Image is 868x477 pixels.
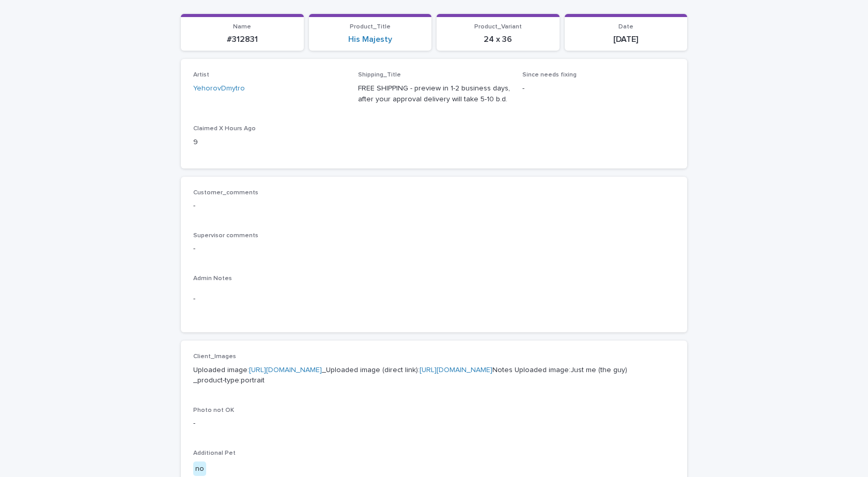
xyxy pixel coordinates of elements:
a: YehorovDmytro [193,83,245,94]
span: Shipping_Title [358,72,401,78]
span: Artist [193,72,209,78]
p: - [193,201,675,211]
span: Claimed X Hours Ago [193,126,256,132]
p: [DATE] [571,35,681,44]
div: no [193,461,206,476]
p: FREE SHIPPING - preview in 1-2 business days, after your approval delivery will take 5-10 b.d. [358,83,510,105]
span: Product_Variant [474,24,522,30]
span: Date [618,24,633,30]
p: - [522,83,675,94]
span: Product_Title [350,24,391,30]
a: [URL][DOMAIN_NAME] [420,366,492,374]
span: Client_Images [193,353,236,360]
p: 24 x 36 [443,35,553,44]
span: Name [233,24,251,30]
span: Additional Pet [193,450,236,456]
p: - [193,418,675,429]
a: His Majesty [348,35,392,44]
p: - [193,243,675,254]
p: - [193,294,675,304]
span: Customer_comments [193,190,258,196]
p: Uploaded image: _Uploaded image (direct link): Notes Uploaded image:Just me (the guy) _product-ty... [193,365,675,387]
span: Photo not OK [193,407,234,413]
p: 9 [193,137,346,148]
p: #312831 [187,35,298,44]
a: [URL][DOMAIN_NAME] [249,366,322,374]
span: Supervisor comments [193,233,258,239]
span: Since needs fixing [522,72,577,78]
span: Admin Notes [193,275,232,282]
